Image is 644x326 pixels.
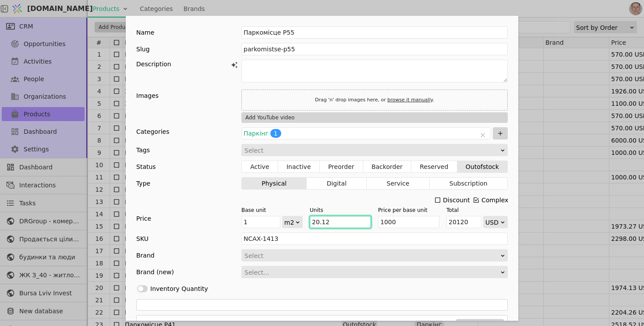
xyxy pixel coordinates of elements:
button: Service [367,177,429,190]
div: Description [136,60,229,69]
div: m2 [284,216,295,229]
div: Categories [136,127,241,140]
button: Preorder [320,161,363,173]
button: Physical [242,177,307,190]
div: Brand [136,249,155,262]
div: Inventory Quantity [150,284,208,294]
div: Base unit [241,206,297,214]
div: Add Opportunity [126,16,518,321]
button: Subscription [430,177,507,190]
div: Price [136,214,241,228]
button: Reserved [411,161,457,173]
button: Active [242,161,278,173]
div: Complex [481,194,508,206]
div: Drag 'n' drop images here, or . [312,94,437,106]
div: Type [136,177,150,190]
div: Select [244,250,499,262]
div: Name [136,26,154,39]
button: Inactive [278,161,320,173]
span: Паркінг [244,129,269,138]
div: Images [136,90,159,102]
div: Units [310,206,366,214]
button: Backorder [363,161,411,173]
svg: close [480,133,485,138]
button: Outofstock [457,161,507,173]
div: Price per base unit [378,206,434,214]
div: Total [446,206,502,214]
div: SKU [136,233,149,245]
a: browse it manually [387,97,432,103]
span: Паркінг [244,130,269,137]
div: Slug [136,43,150,55]
span: Clear [480,131,485,140]
div: Brand (new) [136,266,174,278]
div: Status [136,161,156,173]
button: Digital [307,177,367,190]
button: Add YouTube video [241,112,508,123]
div: USD [485,216,500,229]
div: Select... [244,266,499,279]
div: Discount [443,194,470,206]
div: Tags [136,144,150,156]
span: 1 [270,129,281,138]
